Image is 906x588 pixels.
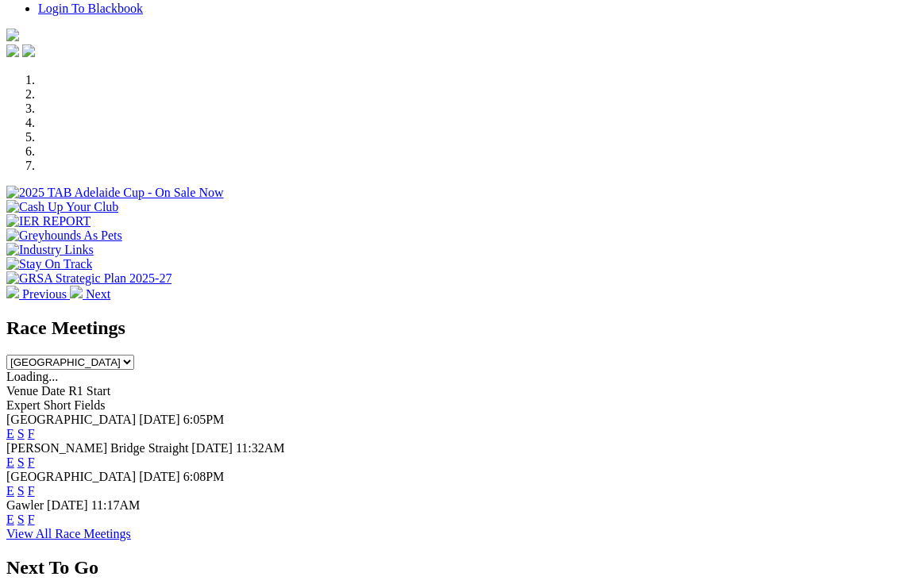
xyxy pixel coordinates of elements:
[6,370,58,383] span: Loading...
[6,398,40,412] span: Expert
[183,413,225,426] span: 6:05PM
[183,470,225,483] span: 6:08PM
[6,498,44,512] span: Gawler
[17,427,25,440] a: S
[28,455,35,469] a: F
[6,229,122,243] img: Greyhounds As Pets
[74,398,105,412] span: Fields
[6,527,131,540] a: View All Race Meetings
[86,287,110,301] span: Next
[6,257,92,271] img: Stay On Track
[28,427,35,440] a: F
[17,455,25,469] a: S
[6,513,14,526] a: E
[6,441,188,455] span: [PERSON_NAME] Bridge Straight
[139,413,180,426] span: [DATE]
[6,214,91,229] img: IER REPORT
[6,413,136,426] span: [GEOGRAPHIC_DATA]
[6,455,14,469] a: E
[28,484,35,498] a: F
[41,384,65,398] span: Date
[6,286,19,298] img: chevron-left-pager-white.svg
[6,384,38,398] span: Venue
[22,287,67,301] span: Previous
[6,29,19,41] img: logo-grsa-white.png
[139,470,180,483] span: [DATE]
[236,441,285,455] span: 11:32AM
[17,484,25,498] a: S
[6,186,224,200] img: 2025 TAB Adelaide Cup - On Sale Now
[6,271,172,286] img: GRSA Strategic Plan 2025-27
[68,384,110,398] span: R1 Start
[70,287,110,301] a: Next
[191,441,233,455] span: [DATE]
[6,427,14,440] a: E
[6,484,14,498] a: E
[38,2,143,15] a: Login To Blackbook
[6,200,118,214] img: Cash Up Your Club
[70,286,83,298] img: chevron-right-pager-white.svg
[6,44,19,57] img: facebook.svg
[6,243,94,257] img: Industry Links
[17,513,25,526] a: S
[91,498,141,512] span: 11:17AM
[44,398,71,412] span: Short
[22,44,35,57] img: twitter.svg
[6,557,900,578] h2: Next To Go
[6,287,70,301] a: Previous
[28,513,35,526] a: F
[47,498,88,512] span: [DATE]
[6,317,900,339] h2: Race Meetings
[6,470,136,483] span: [GEOGRAPHIC_DATA]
